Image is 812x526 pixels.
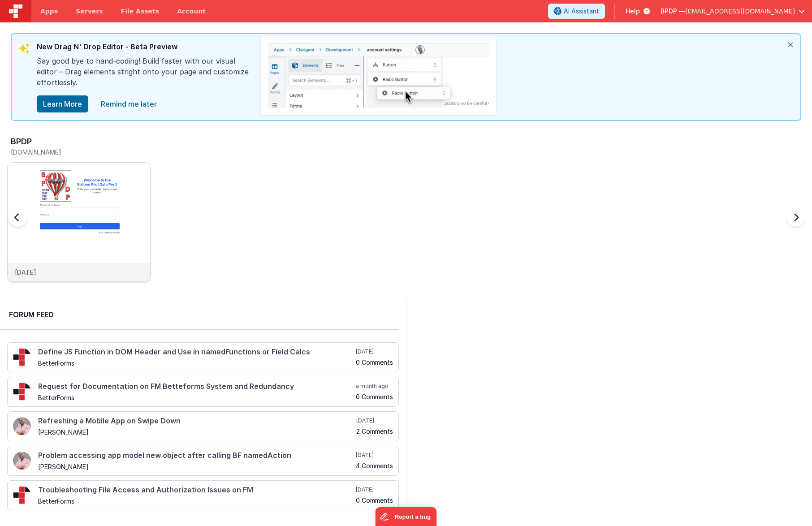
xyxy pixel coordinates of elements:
[356,383,393,390] h5: a month ago
[38,360,354,366] h5: BetterForms
[13,383,31,401] img: 295_2.png
[356,359,393,366] h5: 0 Comments
[38,452,354,460] h4: Problem accessing app model new object after calling BF namedAction
[7,377,399,407] a: Request for Documentation on FM Betteforms System and Redundancy BetterForms a month ago 0 Comments
[11,137,32,146] h3: BPDP
[38,383,354,391] h4: Request for Documentation on FM Betteforms System and Redundancy
[356,452,393,459] h5: [DATE]
[37,95,88,112] button: Learn More
[9,309,390,320] h2: Forum Feed
[13,348,31,366] img: 295_2.png
[548,4,605,19] button: AI Assistant
[781,34,800,56] i: close
[356,417,393,424] h5: [DATE]
[356,497,393,504] h5: 0 Comments
[661,7,805,16] button: BPDP — [EMAIL_ADDRESS][DOMAIN_NAME]
[11,149,151,155] h5: [DOMAIN_NAME]
[13,486,31,504] img: 295_2.png
[356,428,393,435] h5: 2 Comments
[7,480,399,510] a: Troubleshooting File Access and Authorization Issues on FM BetterForms [DATE] 0 Comments
[13,452,31,470] img: 411_2.png
[38,463,354,470] h5: [PERSON_NAME]
[38,498,354,504] h5: BetterForms
[37,56,252,95] div: Say good bye to hand-coding! Build faster with our visual editor – Drag elements stright onto you...
[685,7,795,16] span: [EMAIL_ADDRESS][DOMAIN_NAME]
[564,7,599,16] span: AI Assistant
[38,417,354,425] h4: Refreshing a Mobile App on Swipe Down
[7,446,399,476] a: Problem accessing app model new object after calling BF namedAction [PERSON_NAME] [DATE] 4 Comments
[121,7,160,16] span: File Assets
[7,342,399,372] a: Define JS Function in DOM Header and Use in namedFunctions or Field Calcs BetterForms [DATE] 0 Co...
[38,394,354,401] h5: BetterForms
[40,7,58,16] span: Apps
[37,41,252,56] div: New Drag N' Drop Editor - Beta Preview
[38,348,354,356] h4: Define JS Function in DOM Header and Use in namedFunctions or Field Calcs
[38,429,354,435] h5: [PERSON_NAME]
[356,393,393,400] h5: 0 Comments
[76,7,103,16] span: Servers
[376,507,437,526] iframe: Marker.io feedback button
[626,7,640,16] span: Help
[661,7,685,16] span: BPDP —
[38,486,354,494] h4: Troubleshooting File Access and Authorization Issues on FM
[13,417,31,435] img: 411_2.png
[356,348,393,355] h5: [DATE]
[356,462,393,469] h5: 4 Comments
[356,486,393,493] h5: [DATE]
[95,95,162,113] a: close
[7,411,399,441] a: Refreshing a Mobile App on Swipe Down [PERSON_NAME] [DATE] 2 Comments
